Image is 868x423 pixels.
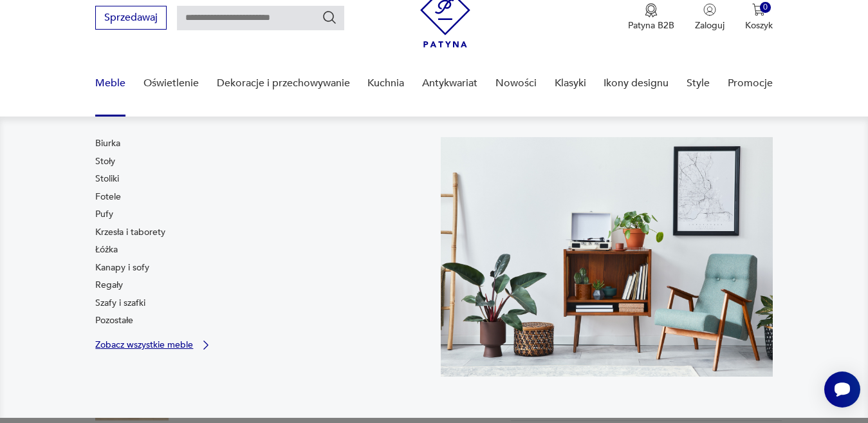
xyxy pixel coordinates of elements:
[745,19,773,32] p: Koszyk
[824,371,860,408] iframe: Smartsupp widget button
[728,59,773,108] a: Promocje
[95,155,115,168] a: Stoły
[322,10,337,25] button: Szukaj
[95,279,123,292] a: Regały
[95,297,145,310] a: Szafy i szafki
[628,3,674,32] a: Ikona medaluPatyna B2B
[95,243,118,256] a: Łóżka
[703,3,716,16] img: Ikonka użytkownika
[95,59,125,108] a: Meble
[95,314,133,327] a: Pozostałe
[628,3,674,32] button: Patyna B2B
[760,2,771,13] div: 0
[628,19,674,32] p: Patyna B2B
[367,59,404,108] a: Kuchnia
[745,3,773,32] button: 0Koszyk
[95,226,165,239] a: Krzesła i taborety
[752,3,765,16] img: Ikona koszyka
[95,261,149,274] a: Kanapy i sofy
[695,19,725,32] p: Zaloguj
[555,59,586,108] a: Klasyki
[95,191,121,203] a: Fotele
[95,6,167,30] button: Sprzedawaj
[95,137,120,150] a: Biurka
[645,3,658,17] img: Ikona medalu
[217,59,350,108] a: Dekoracje i przechowywanie
[95,173,119,185] a: Stoliki
[95,339,212,352] a: Zobacz wszystkie meble
[143,59,199,108] a: Oświetlenie
[695,3,725,32] button: Zaloguj
[687,59,710,108] a: Style
[422,59,477,108] a: Antykwariat
[95,208,113,221] a: Pufy
[441,137,773,377] img: 969d9116629659dbb0bd4e745da535dc.jpg
[95,341,193,349] p: Zobacz wszystkie meble
[95,14,167,23] a: Sprzedawaj
[495,59,537,108] a: Nowości
[604,59,669,108] a: Ikony designu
